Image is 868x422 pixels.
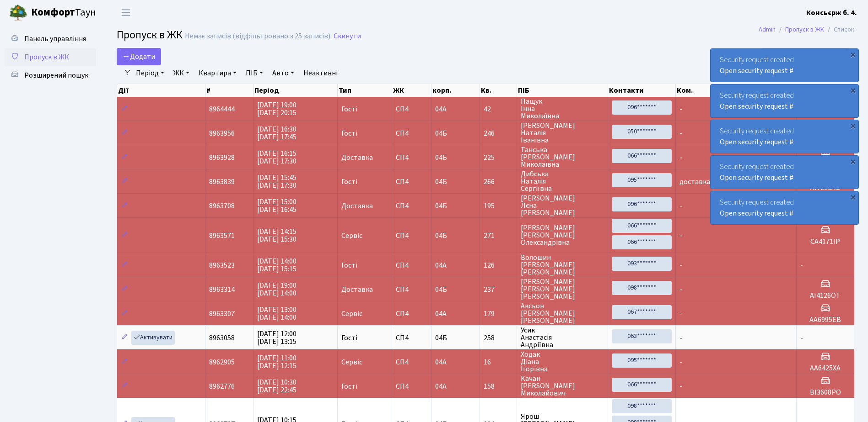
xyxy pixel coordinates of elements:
[679,201,682,211] span: -
[484,202,513,210] span: 195
[24,52,69,62] span: Пропуск в ЖК
[9,4,27,22] img: logo.png
[720,208,793,218] a: Open security request #
[711,191,858,224] div: Security request created
[209,153,235,163] span: 8963928
[435,357,447,367] span: 04А
[484,178,513,185] span: 266
[396,334,427,342] span: СП4
[521,170,604,192] span: Дибська Наталія Сергіївна
[341,334,357,342] span: Гості
[209,381,235,391] span: 8962776
[5,48,96,66] a: Пропуск в ЖК
[676,84,797,97] th: Ком.
[521,224,604,246] span: [PERSON_NAME] [PERSON_NAME] Олександрівна
[396,286,427,293] span: СП4
[679,104,682,114] span: -
[679,231,682,241] span: -
[435,309,447,319] span: 04А
[435,128,447,138] span: 04Б
[720,101,793,111] a: Open security request #
[123,52,155,62] span: Додати
[484,286,513,293] span: 237
[257,305,297,322] span: [DATE] 13:00 [DATE] 14:00
[242,65,267,81] a: ПІБ
[185,32,332,41] div: Немає записів (відфільтровано з 25 записів).
[435,177,447,187] span: 04Б
[257,148,297,166] span: [DATE] 16:15 [DATE] 17:30
[209,177,235,187] span: 8963839
[209,128,235,138] span: 8963956
[484,130,513,137] span: 246
[711,84,858,117] div: Security request created
[341,178,357,185] span: Гості
[31,5,96,21] span: Таун
[257,353,297,371] span: [DATE] 11:00 [DATE] 12:15
[435,153,447,163] span: 04Б
[679,357,682,367] span: -
[720,66,793,76] a: Open security request #
[484,105,513,113] span: 42
[396,130,427,137] span: СП4
[484,232,513,239] span: 271
[341,262,357,269] span: Гості
[800,237,850,246] h5: СА4171ІР
[711,120,858,153] div: Security request created
[209,260,235,270] span: 8963523
[396,154,427,161] span: СП4
[435,285,447,295] span: 04Б
[253,84,338,97] th: Період
[521,195,604,216] span: [PERSON_NAME] Лєна [PERSON_NAME]
[341,130,357,137] span: Гості
[435,201,447,211] span: 04Б
[257,100,297,118] span: [DATE] 19:00 [DATE] 20:15
[720,137,793,147] a: Open security request #
[31,5,75,20] b: Комфорт
[209,285,235,295] span: 8963314
[257,197,297,215] span: [DATE] 15:00 [DATE] 16:45
[341,383,357,390] span: Гості
[257,377,297,395] span: [DATE] 10:30 [DATE] 22:45
[209,333,235,343] span: 8963058
[114,5,137,20] button: Переключити навігацію
[679,333,682,343] span: -
[341,310,362,317] span: Сервіс
[257,173,297,190] span: [DATE] 15:45 [DATE] 17:30
[435,104,447,114] span: 04А
[711,49,858,82] div: Security request created
[521,146,604,168] span: Танська [PERSON_NAME] Миколаївна
[711,156,858,189] div: Security request created
[720,173,793,183] a: Open security request #
[117,27,183,43] span: Пропуск в ЖК
[117,48,161,65] a: Додати
[209,201,235,211] span: 8963708
[257,329,297,347] span: [DATE] 12:00 [DATE] 13:15
[24,70,88,80] span: Розширений пошук
[484,359,513,366] span: 16
[341,202,373,210] span: Доставка
[679,381,682,391] span: -
[341,232,362,239] span: Сервіс
[300,65,341,81] a: Неактивні
[257,256,297,274] span: [DATE] 14:00 [DATE] 15:15
[679,260,682,270] span: -
[396,262,427,269] span: СП4
[396,105,427,113] span: СП4
[396,202,427,210] span: СП4
[484,154,513,161] span: 225
[435,231,447,241] span: 04Б
[131,331,175,345] a: Активувати
[334,32,361,41] a: Скинути
[521,375,604,397] span: Качан [PERSON_NAME] Миколайович
[209,309,235,319] span: 8963307
[5,30,96,48] a: Панель управління
[679,177,766,187] span: доставка [PERSON_NAME]
[521,254,604,276] span: Волошин [PERSON_NAME] [PERSON_NAME]
[848,157,857,166] div: ×
[257,124,297,142] span: [DATE] 16:30 [DATE] 17:45
[205,84,253,97] th: #
[800,364,850,373] h5: АА6425ХА
[806,8,857,18] b: Консьєрж б. 4.
[396,383,427,390] span: СП4
[521,98,604,120] span: Пащук Інна Миколаївна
